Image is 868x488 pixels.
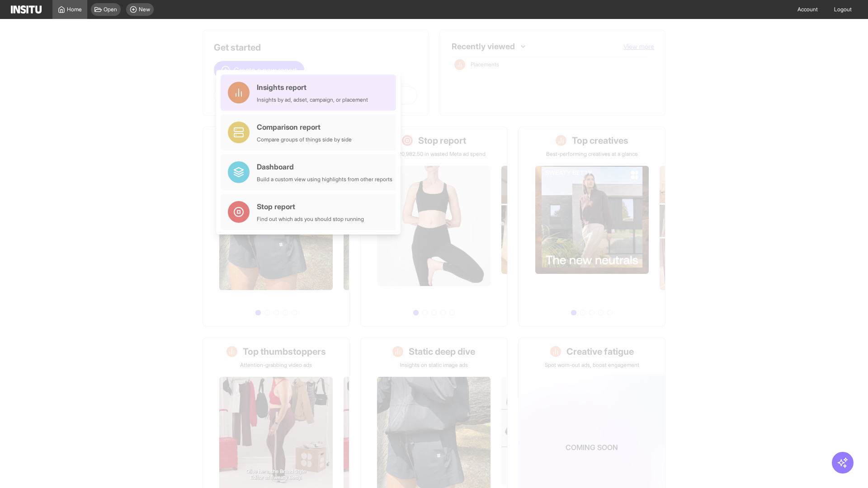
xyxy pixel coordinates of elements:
[257,176,392,183] div: Build a custom view using highlights from other reports
[257,201,364,212] div: Stop report
[257,136,352,143] div: Compare groups of things side by side
[257,96,368,103] div: Insights by ad, adset, campaign, or placement
[257,161,392,172] div: Dashboard
[257,122,352,132] div: Comparison report
[104,6,117,13] span: Open
[257,82,368,93] div: Insights report
[139,6,150,13] span: New
[11,5,42,14] img: Logo
[67,6,82,13] span: Home
[257,216,364,223] div: Find out which ads you should stop running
